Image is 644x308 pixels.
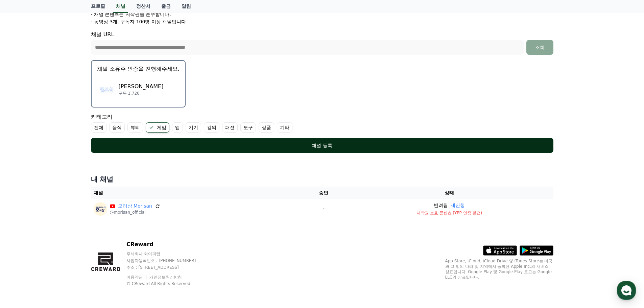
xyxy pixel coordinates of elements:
button: 조회 [526,40,553,55]
p: © CReward All Rights Reserved. [126,281,209,286]
label: 패션 [222,122,238,133]
th: 상태 [345,187,553,199]
label: 상품 [259,122,274,133]
p: [PERSON_NAME] [119,82,164,91]
label: 도구 [240,122,256,133]
a: 대화 [45,214,87,231]
label: 강의 [204,122,219,133]
div: 채널 URL [91,30,553,55]
p: 주식회사 와이피랩 [126,251,209,257]
span: 설정 [104,224,113,230]
a: 모리상 Morisan [118,203,152,210]
span: 대화 [62,225,70,230]
p: - 채널 콘텐츠는 저작권을 준수합니다. [91,11,171,18]
button: 재신청 [451,202,465,209]
div: 조회 [529,44,551,51]
label: 뷰티 [127,122,143,133]
label: 앱 [172,122,183,133]
p: 사업자등록번호 : [PHONE_NUMBER] [126,258,209,263]
p: 구독 1,720 [119,91,164,96]
h4: 내 채널 [91,174,553,184]
p: 저작권 보호 콘텐츠 (YPP 인증 필요) [348,210,551,216]
label: 기타 [277,122,292,133]
th: 승인 [302,187,345,199]
a: 설정 [87,214,130,231]
p: @morisan_official [110,210,161,215]
button: 채널 등록 [91,138,553,153]
span: 홈 [21,224,25,230]
label: 음식 [109,122,125,133]
div: 카테고리 [91,113,553,133]
p: - [305,205,343,212]
p: 주소 : [STREET_ADDRESS] [126,265,209,270]
p: - 동영상 3개, 구독자 100명 이상 채널입니다. [91,18,188,25]
a: 홈 [2,214,45,231]
p: 반려됨 [434,202,448,209]
label: 기기 [186,122,201,133]
label: 게임 [146,122,169,133]
p: App Store, iCloud, iCloud Drive 및 iTunes Store는 미국과 그 밖의 나라 및 지역에서 등록된 Apple Inc.의 서비스 상표입니다. Goo... [445,258,553,280]
p: CReward [126,240,209,248]
label: 전체 [91,122,106,133]
a: 개인정보처리방침 [149,275,182,280]
a: 이용약관 [126,275,148,280]
button: 채널 소유주 인증을 진행해주세요. 김도식 [PERSON_NAME] 구독 1,720 [91,60,186,108]
img: 모리상 Morisan [94,202,107,216]
p: 채널 소유주 인증을 진행해주세요. [97,65,180,73]
th: 채널 [91,187,302,199]
div: 채널 등록 [104,142,540,149]
img: 김도식 [97,80,116,99]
